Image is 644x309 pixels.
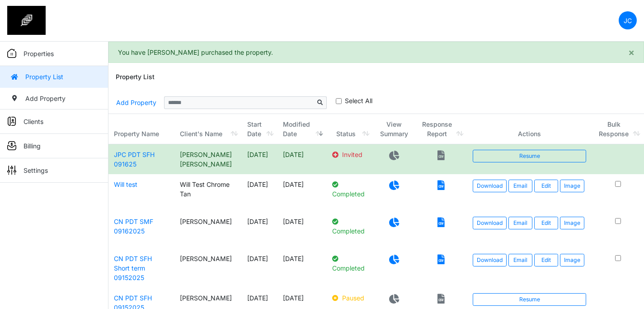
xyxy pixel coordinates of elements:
[242,114,277,144] th: Start Date: activate to sort column ascending
[473,150,586,162] a: Resume
[242,174,277,211] td: [DATE]
[108,42,644,63] div: You have [PERSON_NAME] purchased the property.
[116,95,157,110] a: Add Property
[508,180,532,192] button: Email
[373,114,415,144] th: View Summary
[332,293,368,303] p: Paused
[114,218,153,235] a: CN PDT SMF 09162025
[332,217,368,236] p: Completed
[108,114,174,144] th: Property Name: activate to sort column ascending
[174,174,242,211] td: Will Test Chrome Tan
[508,217,532,229] button: Email
[277,211,327,248] td: [DATE]
[473,217,507,229] a: Download
[24,49,54,58] p: Properties
[24,166,48,175] p: Settings
[277,144,327,174] td: [DATE]
[24,141,41,151] p: Billing
[174,114,242,144] th: Client's Name: activate to sort column ascending
[332,180,368,199] p: Completed
[7,117,16,126] img: sidemenu_client.png
[473,293,586,306] a: Resume
[24,117,43,126] p: Clients
[508,254,532,266] button: Email
[560,180,584,192] button: Image
[332,150,368,159] p: Invited
[467,114,592,144] th: Actions
[242,144,277,174] td: [DATE]
[114,151,155,168] a: JPC PDT SFH 091625
[277,248,327,288] td: [DATE]
[473,180,507,192] a: Download
[242,211,277,248] td: [DATE]
[345,96,372,105] label: Select All
[277,114,327,144] th: Modified Date: activate to sort column ascending
[7,49,16,58] img: sidemenu_properties.png
[114,181,137,188] a: Will test
[473,254,507,266] a: Download
[628,47,635,58] span: ×
[619,11,637,29] a: JC
[619,42,644,62] button: Close
[332,254,368,273] p: Completed
[242,248,277,288] td: [DATE]
[164,96,314,109] input: Sizing example input
[534,254,558,266] a: Edit
[592,114,644,144] th: Bulk Response: activate to sort column ascending
[174,211,242,248] td: [PERSON_NAME]
[327,114,373,144] th: Status: activate to sort column ascending
[415,114,467,144] th: Response Report: activate to sort column ascending
[624,16,632,25] p: JC
[534,217,558,229] a: Edit
[174,248,242,288] td: [PERSON_NAME]
[114,255,152,281] a: CN PDT SFH Short term 09152025
[560,217,584,229] button: Image
[277,174,327,211] td: [DATE]
[116,73,155,81] h6: Property List
[560,254,584,266] button: Image
[7,141,16,150] img: sidemenu_billing.png
[174,144,242,174] td: [PERSON_NAME] [PERSON_NAME]
[534,180,558,192] a: Edit
[7,6,46,35] img: spp logo
[7,166,16,175] img: sidemenu_settings.png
